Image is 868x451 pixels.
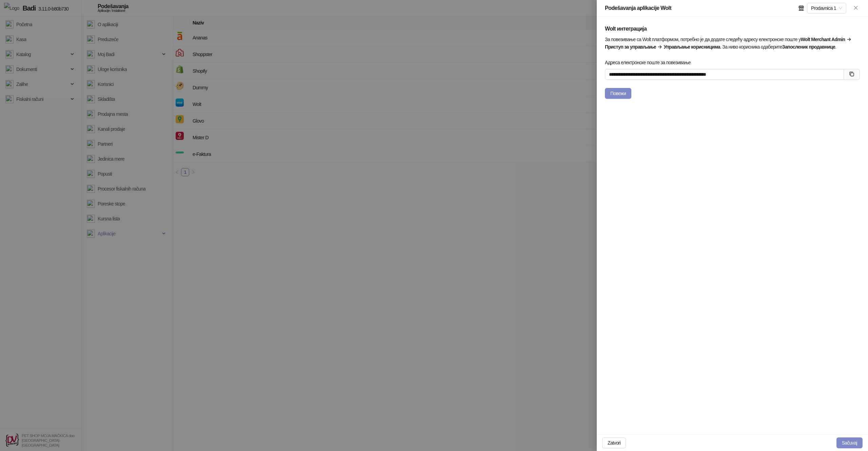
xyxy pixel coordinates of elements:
div: За повезивање са Wolt платформом, потребно је да додате следећу адресу електронске поште у . За н... [605,36,860,51]
strong: Запосленик продавнице [782,44,835,50]
strong: Приступ за управљање [605,44,656,50]
span: Prodavnica 1 [811,3,842,13]
strong: Управљање корисницима [664,44,720,50]
div: Podešavanja aplikacije Wolt [605,4,671,12]
button: Zatvori [602,437,626,448]
button: Zatvori [852,4,860,12]
button: Sačuvaj [836,437,863,448]
button: Повежи [605,88,631,99]
button: Копирај адресу [848,70,856,78]
strong: Wolt Merchant Admin [801,37,845,42]
label: Адреса електронске поште за повезивање [605,59,695,66]
h5: Wolt интеграција [605,25,860,33]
